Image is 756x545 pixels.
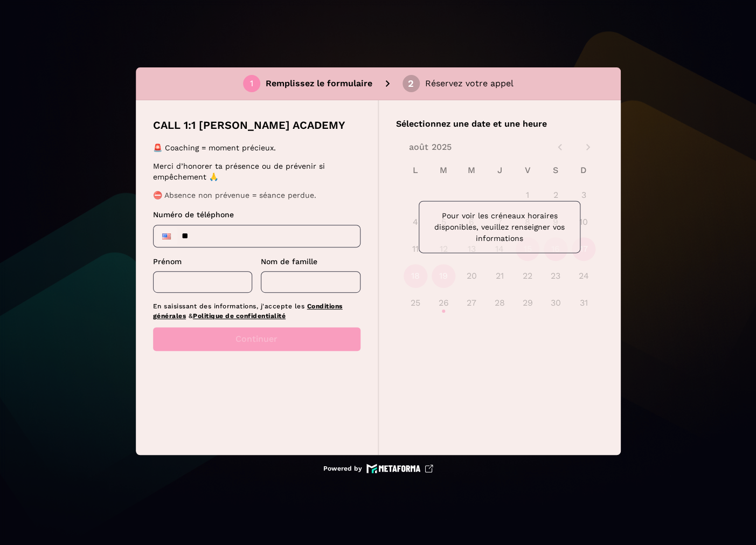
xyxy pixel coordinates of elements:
[153,118,345,133] p: CALL 1:1 [PERSON_NAME] ACADEMY
[153,257,182,266] span: Prénom
[250,79,253,88] div: 1
[396,118,604,130] p: Sélectionnez une date et une heure
[153,301,360,321] p: En saisissant des informations, j'accepte les
[153,190,357,201] p: ⛔ Absence non prévenue = séance perdue.
[153,210,234,219] span: Numéro de téléphone
[153,302,343,320] a: Conditions générales
[408,79,414,88] div: 2
[156,227,177,245] div: United States: + 1
[153,142,357,153] p: 🚨 Coaching = moment précieux.
[323,464,433,473] a: Powered by
[261,257,317,266] span: Nom de famille
[153,161,357,182] p: Merci d’honorer ta présence ou de prévenir si empêchement 🙏
[323,464,362,473] p: Powered by
[425,77,514,90] p: Réservez votre appel
[428,210,571,244] p: Pour voir les créneaux horaires disponibles, veuillez renseigner vos informations
[193,312,286,320] a: Politique de confidentialité
[266,77,372,90] p: Remplissez le formulaire
[189,312,193,320] span: &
